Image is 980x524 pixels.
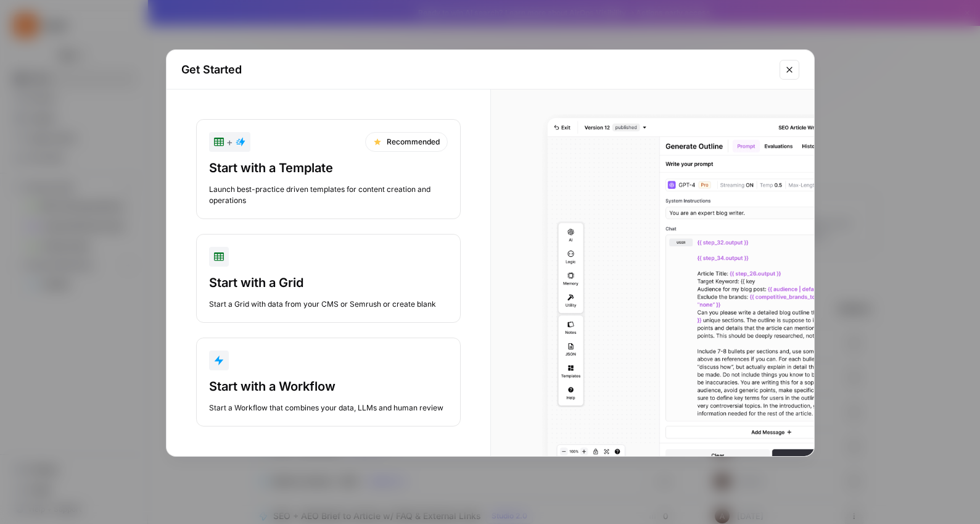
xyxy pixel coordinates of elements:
[209,274,448,291] div: Start with a Grid
[365,132,448,152] div: Recommended
[209,299,448,310] div: Start a Grid with data from your CMS or Semrush or create blank
[196,234,461,323] button: Start with a GridStart a Grid with data from your CMS or Semrush or create blank
[209,159,448,177] div: Start with a Template
[209,184,448,206] div: Launch best-practice driven templates for content creation and operations
[209,378,448,395] div: Start with a Workflow
[181,61,772,78] h2: Get Started
[196,119,461,219] button: +RecommendedStart with a TemplateLaunch best-practice driven templates for content creation and o...
[214,135,245,149] div: +
[196,338,461,426] button: Start with a WorkflowStart a Workflow that combines your data, LLMs and human review
[209,402,448,414] div: Start a Workflow that combines your data, LLMs and human review
[780,60,799,80] button: Close modal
